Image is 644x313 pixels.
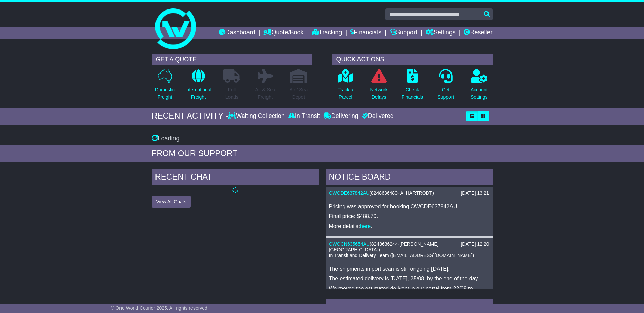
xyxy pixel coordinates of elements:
[329,241,439,252] span: 8248636244-[PERSON_NAME][GEOGRAPHIC_DATA]
[312,27,342,39] a: Tracking
[470,69,488,104] a: AccountSettings
[338,86,353,101] p: Track a Parcel
[371,190,432,196] span: 8248636480- A. HARTRODT
[337,69,354,104] a: Track aParcel
[426,27,456,39] a: Settings
[350,27,381,39] a: Financials
[329,253,474,258] span: In Transit and Delivery Team ([EMAIL_ADDRESS][DOMAIN_NAME])
[329,223,489,229] p: More details: .
[111,305,209,311] span: © One World Courier 2025. All rights reserved.
[437,69,454,104] a: GetSupport
[287,112,322,120] div: In Transit
[185,69,212,104] a: InternationalFreight
[228,112,286,120] div: Waiting Collection
[329,213,489,220] p: Final price: $488.70.
[329,266,489,272] p: The shipments import scan is still ongoing [DATE].
[152,196,191,208] button: View All Chats
[322,112,360,120] div: Delivering
[263,27,303,39] a: Quote/Book
[370,86,387,101] p: Network Delays
[437,86,454,101] p: Get Support
[471,86,488,101] p: Account Settings
[152,111,228,121] div: RECENT ACTIVITY -
[152,135,493,142] div: Loading...
[360,112,394,120] div: Delivered
[464,27,492,39] a: Reseller
[370,69,388,104] a: NetworkDelays
[329,190,370,196] a: OWCDE637842AU
[154,69,175,104] a: DomesticFreight
[329,275,489,282] p: The estimated delivery is [DATE], 25/08, by the end of the day.
[390,27,417,39] a: Support
[332,54,493,65] div: QUICK ACTIONS
[326,169,493,187] div: NOTICE BOARD
[152,54,312,65] div: GET A QUOTE
[152,149,493,159] div: FROM OUR SUPPORT
[255,86,275,101] p: Air & Sea Freight
[329,203,489,210] p: Pricing was approved for booking OWCDE637842AU.
[219,27,255,39] a: Dashboard
[185,86,211,101] p: International Freight
[360,223,371,229] a: here
[152,169,319,187] div: RECENT CHAT
[461,241,489,247] div: [DATE] 12:20
[155,86,174,101] p: Domestic Freight
[329,241,489,253] div: ( )
[329,241,370,247] a: OWCCN635654AU
[329,190,489,196] div: ( )
[223,86,240,101] p: Full Loads
[401,69,423,104] a: CheckFinancials
[402,86,423,101] p: Check Financials
[461,190,489,196] div: [DATE] 13:21
[329,285,489,298] p: We moved the estimated delivery in our portal from 22/08 to 25/08. We will continue to monitor un...
[290,86,308,101] p: Air / Sea Depot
